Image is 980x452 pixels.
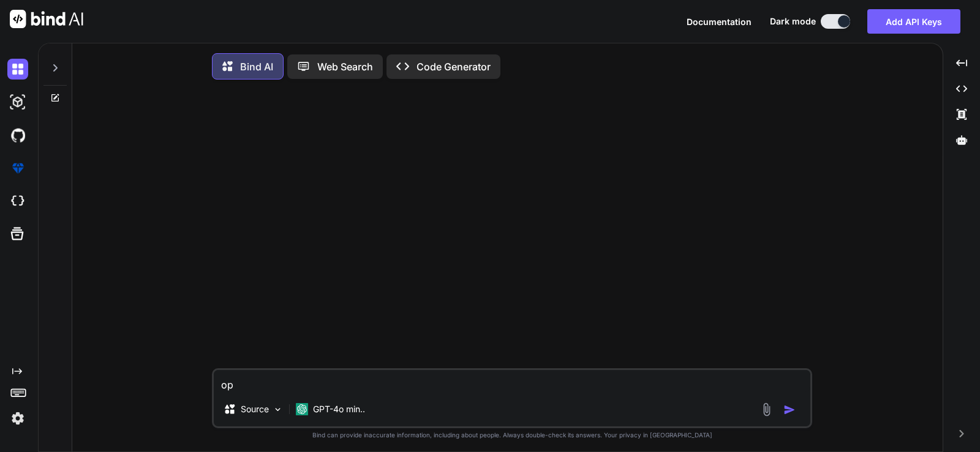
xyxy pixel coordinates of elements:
img: attachment [759,402,774,417]
img: darkChat [7,59,28,80]
p: GPT-4o min.. [313,403,365,415]
p: Bind can provide inaccurate information, including about people. Always double-check its answers.... [212,431,812,440]
img: githubDark [7,125,28,146]
img: Bind AI [10,10,83,28]
img: GPT-4o mini [296,403,308,415]
p: Code Generator [417,59,491,74]
button: Add API Keys [867,9,960,34]
span: Dark mode [770,15,816,28]
img: cloudideIcon [7,191,28,212]
textarea: op [214,370,810,392]
img: Pick Models [273,404,283,415]
button: Documentation [687,15,752,28]
p: Source [241,403,269,415]
img: settings [7,408,28,429]
img: premium [7,158,28,179]
p: Bind AI [240,59,273,74]
img: darkAi-studio [7,92,28,113]
span: Documentation [687,17,752,27]
p: Web Search [317,59,373,74]
img: icon [783,404,796,416]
